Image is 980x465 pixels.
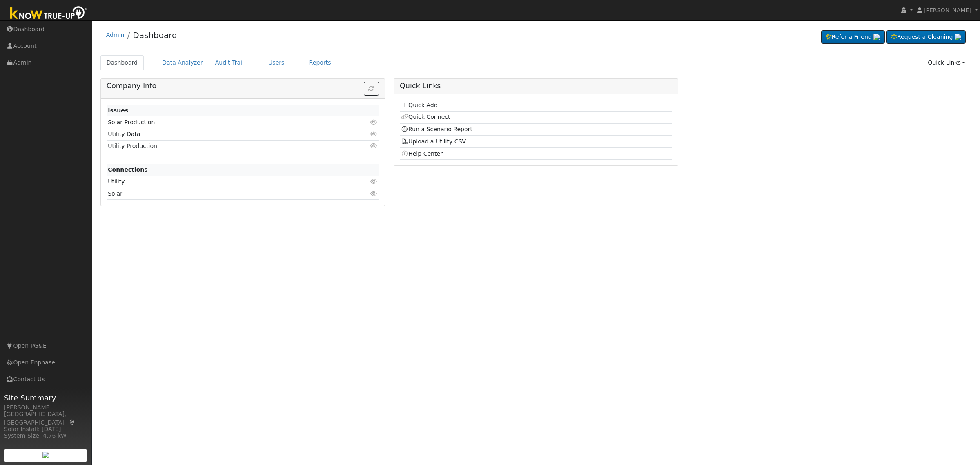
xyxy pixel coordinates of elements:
[370,179,378,184] i: Click to view
[6,4,92,23] img: Know True-Up
[821,30,885,44] a: Refer a Friend
[370,191,378,197] i: Click to view
[106,31,125,38] a: Admin
[42,452,49,458] img: retrieve
[401,126,472,132] a: Run a Scenario Report
[108,107,128,114] strong: Issues
[107,176,335,188] td: Utility
[400,82,672,90] h5: Quick Links
[4,425,87,434] div: Solar Install: [DATE]
[401,150,443,157] a: Help Center
[107,116,335,128] td: Solar Production
[100,55,144,70] a: Dashboard
[370,131,378,137] i: Click to view
[4,410,87,427] div: [GEOGRAPHIC_DATA], [GEOGRAPHIC_DATA]
[262,55,291,70] a: Users
[4,392,87,403] span: Site Summary
[209,55,250,70] a: Audit Trail
[133,30,177,40] a: Dashboard
[370,143,378,149] i: Click to view
[107,140,335,152] td: Utility Production
[924,7,971,13] span: [PERSON_NAME]
[4,403,87,412] div: [PERSON_NAME]
[401,138,466,145] a: Upload a Utility CSV
[107,188,335,200] td: Solar
[156,55,209,70] a: Data Analyzer
[108,166,148,173] strong: Connections
[955,34,961,40] img: retrieve
[107,82,379,90] h5: Company Info
[4,431,87,440] div: System Size: 4.76 kW
[69,419,76,426] a: Map
[303,55,337,70] a: Reports
[401,102,437,108] a: Quick Add
[886,30,966,44] a: Request a Cleaning
[107,128,335,140] td: Utility Data
[370,119,378,125] i: Click to view
[401,114,450,120] a: Quick Connect
[873,34,880,40] img: retrieve
[922,55,971,70] a: Quick Links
